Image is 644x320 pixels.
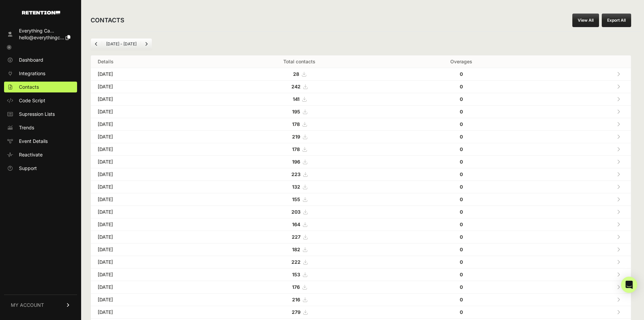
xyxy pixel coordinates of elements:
a: Trends [4,122,77,133]
td: [DATE] [91,243,208,256]
strong: 178 [292,121,300,127]
strong: 0 [460,109,463,114]
td: [DATE] [91,206,208,218]
strong: 164 [292,221,300,227]
strong: 227 [292,234,301,240]
a: 132 [292,184,307,190]
strong: 0 [460,247,463,252]
strong: 203 [291,209,301,215]
span: Supression Lists [19,111,55,118]
strong: 0 [460,309,463,315]
td: [DATE] [91,193,208,206]
a: 219 [292,134,307,140]
strong: 219 [292,134,300,140]
td: [DATE] [91,68,208,81]
div: Open Intercom Messenger [621,277,637,293]
strong: 0 [460,146,463,152]
td: [DATE] [91,118,208,131]
a: Everything Ca... hello@everythingc... [4,25,77,43]
h2: CONTACTS [91,16,124,25]
td: [DATE] [91,306,208,319]
span: Dashboard [19,57,43,63]
td: [DATE] [91,181,208,193]
span: MY ACCOUNT [11,302,44,308]
strong: 0 [460,71,463,77]
a: Event Details [4,136,77,147]
a: 223 [291,171,307,177]
strong: 0 [460,96,463,102]
strong: 242 [291,84,301,89]
td: [DATE] [91,256,208,269]
button: Export All [602,14,631,27]
strong: 28 [293,71,299,77]
span: Contacts [19,84,39,90]
strong: 222 [291,259,301,265]
img: Retention.com [22,11,60,15]
a: Previous [91,39,102,49]
a: 178 [292,121,307,127]
span: Trends [19,124,34,131]
div: Everything Ca... [19,27,70,34]
a: 155 [292,196,307,202]
strong: 195 [292,109,300,114]
strong: 0 [460,209,463,215]
th: Total contacts [208,56,390,68]
td: [DATE] [91,281,208,294]
a: 227 [292,234,307,240]
strong: 176 [292,284,300,290]
a: 216 [292,297,307,302]
a: 279 [292,309,307,315]
a: 196 [292,159,307,165]
td: [DATE] [91,156,208,168]
td: [DATE] [91,131,208,143]
strong: 141 [293,96,300,102]
a: 176 [292,284,307,290]
a: 182 [292,247,307,252]
a: 222 [291,259,307,265]
a: Support [4,163,77,174]
a: Integrations [4,68,77,79]
strong: 0 [460,297,463,302]
strong: 0 [460,221,463,227]
a: 242 [291,84,307,89]
strong: 0 [460,196,463,202]
a: MY ACCOUNT [4,295,77,315]
strong: 0 [460,159,463,165]
a: 203 [291,209,307,215]
span: Support [19,165,37,172]
td: [DATE] [91,93,208,106]
a: View All [572,14,599,27]
strong: 0 [460,184,463,190]
a: Code Script [4,95,77,106]
strong: 0 [460,134,463,140]
td: [DATE] [91,218,208,231]
span: Reactivate [19,151,43,158]
td: [DATE] [91,168,208,181]
strong: 196 [292,159,300,165]
td: [DATE] [91,294,208,306]
span: Integrations [19,70,45,77]
a: Contacts [4,82,77,92]
td: [DATE] [91,81,208,93]
strong: 155 [292,196,300,202]
a: 153 [292,272,307,277]
strong: 182 [292,247,300,252]
strong: 0 [460,234,463,240]
span: Event Details [19,138,48,145]
strong: 0 [460,84,463,89]
strong: 0 [460,171,463,177]
a: Dashboard [4,55,77,65]
a: 28 [293,71,306,77]
a: 195 [292,109,307,114]
th: Details [91,56,208,68]
span: Code Script [19,97,45,104]
strong: 0 [460,121,463,127]
td: [DATE] [91,269,208,281]
a: 164 [292,221,307,227]
a: Reactivate [4,149,77,160]
strong: 279 [292,309,301,315]
strong: 0 [460,284,463,290]
strong: 0 [460,272,463,277]
a: Next [141,39,152,49]
strong: 223 [291,171,301,177]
